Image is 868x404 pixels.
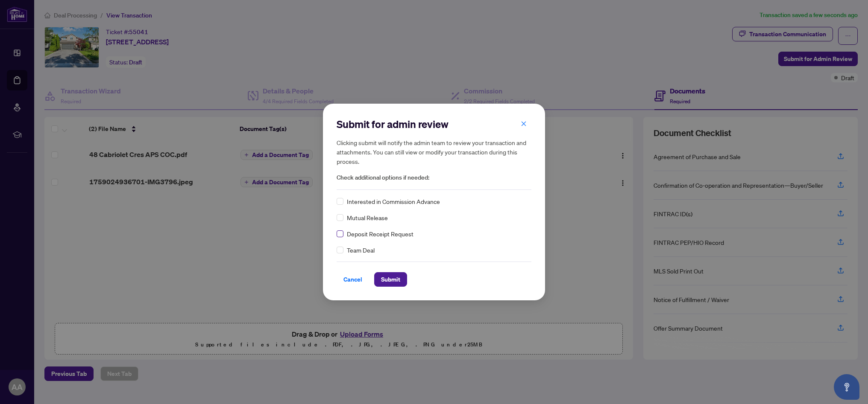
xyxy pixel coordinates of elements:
[834,374,859,400] button: Open asap
[374,272,407,287] button: Submit
[343,273,362,286] span: Cancel
[521,121,527,127] span: close
[347,229,413,238] span: Deposit Receipt Request
[347,213,388,222] span: Mutual Release
[337,138,531,166] h5: Clicking submit will notify the admin team to review your transaction and attachments. You can st...
[337,272,369,287] button: Cancel
[347,245,375,255] span: Team Deal
[347,197,440,206] span: Interested in Commission Advance
[337,117,531,131] h2: Submit for admin review
[337,173,531,183] span: Check additional options if needed:
[381,273,400,286] span: Submit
